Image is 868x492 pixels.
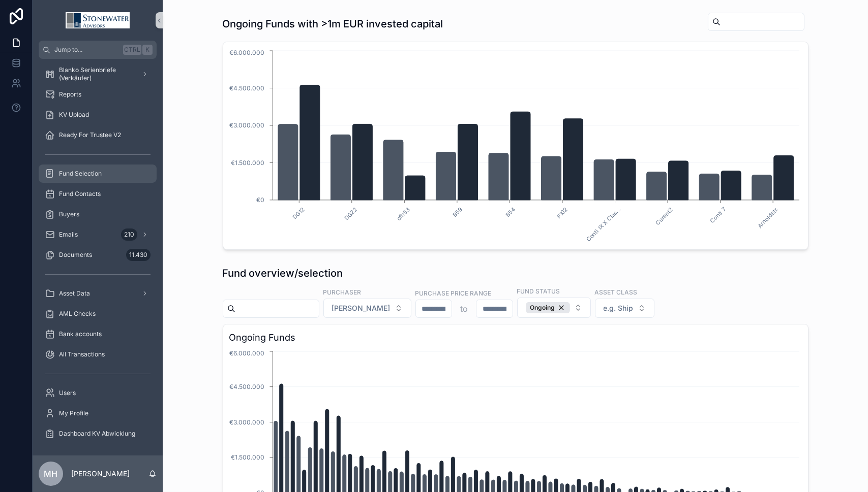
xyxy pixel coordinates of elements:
tspan: €1.500.000 [231,159,264,167]
span: Fund Selection [59,170,102,178]
div: 210 [121,228,137,241]
text: Curent2 [654,206,674,226]
div: Ongoing [526,302,570,313]
span: Asset Data [59,289,90,298]
span: Reports [59,90,81,99]
span: Documents [59,251,92,259]
span: Blanko Serienbriefe (Verkäufer) [59,66,133,82]
h1: Ongoing Funds with >1m EUR invested capital [223,17,443,31]
span: My Profile [59,409,88,417]
span: AML Checks [59,310,96,318]
a: Blanko Serienbriefe (Verkäufer) [39,65,157,83]
tspan: €6.000.000 [229,349,264,357]
text: DG12 [291,206,306,220]
span: Fund Contacts [59,190,101,198]
a: Ready For Trustee V2 [39,126,157,144]
tspan: €0 [256,196,264,204]
text: cfb53 [395,206,411,222]
a: Reports [39,85,157,104]
a: Documents11.430 [39,246,157,264]
span: All Transactions [59,350,105,358]
span: Ctrl [123,45,141,55]
a: Buyers [39,205,157,223]
a: All Transactions [39,345,157,364]
button: Select Button [517,298,591,318]
div: chart [229,48,802,243]
span: Emails [59,231,78,239]
span: Buyers [59,210,79,218]
a: Fund Selection [39,165,157,183]
span: Users [59,389,76,397]
text: DG22 [343,206,358,221]
span: KV Upload [59,111,89,119]
text: Arnoldstr. [756,206,780,229]
button: Select Button [595,299,654,318]
button: Jump to...CtrlK [39,41,157,59]
tspan: €1.500.000 [231,454,264,462]
span: Jump to... [54,46,119,54]
span: e.g. Ship [604,303,634,313]
button: Unselect ONGOING [526,302,570,313]
span: Ready For Trustee V2 [59,131,121,139]
label: Fund Status [517,286,560,296]
a: Dashboard KV Abwicklung [39,424,157,443]
text: B54 [504,206,517,218]
p: to [460,303,468,315]
tspan: €3.000.000 [229,121,264,129]
a: AML Checks [39,305,157,323]
text: Conti 7 [708,206,727,224]
div: scrollable content [33,59,163,455]
span: Dashboard KV Abwicklung [59,430,135,438]
text: Conti IX X Clas... [585,206,622,243]
a: Fund Contacts [39,185,157,203]
label: Purchase Price Range [415,288,492,298]
a: KV Upload [39,106,157,124]
tspan: €4.500.000 [229,383,264,390]
span: Bank accounts [59,330,102,338]
h3: Ongoing Funds [229,331,802,345]
tspan: €3.000.000 [229,418,264,426]
p: [PERSON_NAME] [71,469,130,479]
a: Bank accounts [39,325,157,343]
a: Emails210 [39,225,157,244]
label: Purchaser [323,287,362,297]
a: Asset Data [39,284,157,303]
span: K [143,46,152,54]
img: App logo [66,12,130,28]
span: MH [44,468,58,480]
h1: Fund overview/selection [223,266,343,280]
tspan: €6.000.000 [229,49,264,56]
text: F102 [555,206,569,220]
button: Select Button [323,299,411,318]
a: My Profile [39,404,157,422]
span: [PERSON_NAME] [332,303,391,313]
a: Users [39,384,157,402]
label: Asset class [595,287,638,297]
div: 11.430 [126,249,151,261]
tspan: €4.500.000 [229,84,264,92]
text: B59 [451,206,464,218]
